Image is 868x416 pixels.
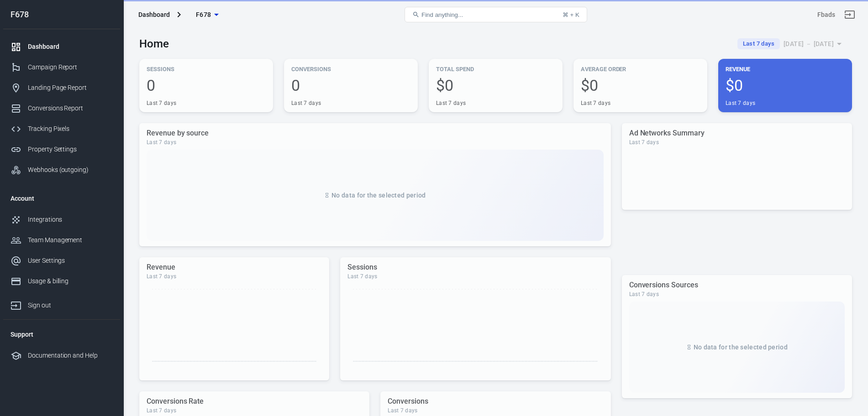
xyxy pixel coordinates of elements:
[184,6,230,23] button: F678
[839,4,861,26] a: Sign out
[3,98,120,119] a: Conversions Report
[28,104,113,113] div: Conversions Report
[28,42,113,52] div: Dashboard
[3,10,120,19] div: F678
[3,36,120,57] a: Dashboard
[3,323,120,345] li: Support
[28,215,113,224] div: Integrations
[28,256,113,265] div: User Settings
[563,11,579,18] div: ⌘ + K
[28,165,113,175] div: Webhooks (outgoing)
[3,187,120,209] li: Account
[3,139,120,160] a: Property Settings
[138,10,170,19] div: Dashboard
[28,276,113,286] div: Usage & billing
[28,235,113,245] div: Team Management
[3,209,120,230] a: Integrations
[28,83,113,93] div: Landing Page Report
[421,11,463,18] span: Find anything...
[28,124,113,134] div: Tracking Pixels
[3,160,120,180] a: Webhooks (outgoing)
[3,78,120,98] a: Landing Page Report
[28,351,113,360] div: Documentation and Help
[3,291,120,316] a: Sign out
[28,62,113,72] div: Campaign Report
[3,230,120,250] a: Team Management
[28,301,113,310] div: Sign out
[3,271,120,291] a: Usage & billing
[3,250,120,271] a: User Settings
[28,145,113,154] div: Property Settings
[817,10,835,20] div: Account id: tR2bt8Tt
[196,9,211,21] span: F678
[3,57,120,78] a: Campaign Report
[139,37,169,50] h3: Home
[405,7,587,22] button: Find anything...⌘ + K
[3,119,120,139] a: Tracking Pixels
